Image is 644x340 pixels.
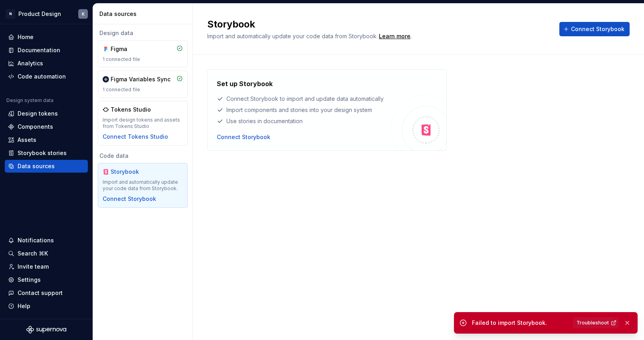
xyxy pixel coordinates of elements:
div: Product Design [18,10,61,18]
div: Notifications [18,236,54,244]
div: Search ⌘K [18,250,48,257]
a: Design tokens [5,107,88,120]
a: Storybook stories [5,147,88,159]
div: Figma Variables Sync [111,75,170,83]
div: Figma [111,45,149,53]
a: Figma Variables Sync1 connected file [98,71,188,98]
a: Figma1 connected file [98,40,188,67]
div: N [6,9,15,19]
div: Settings [18,276,41,284]
span: Troubleshoot [577,320,609,326]
a: Components [5,120,88,133]
div: Import components and stories into your design system [217,106,391,114]
button: Notifications [5,234,88,247]
div: Storybook [111,168,149,176]
div: Code data [98,152,188,160]
div: Analytics [18,59,43,67]
button: Contact support [5,287,88,299]
div: Data sources [18,162,55,170]
div: K [82,11,85,17]
a: Code automation [5,70,88,83]
button: NProduct DesignK [2,5,91,22]
span: Connect Storybook [571,25,624,33]
div: Import design tokens and assets from Tokens Studio [103,117,183,130]
a: Home [5,31,88,43]
button: Help [5,300,88,312]
span: . [378,33,412,39]
div: Connect Storybook to import and update data automatically [217,95,391,103]
div: Failed to import Storybook. [472,319,568,327]
div: Invite team [18,263,49,271]
h4: Set up Storybook [217,79,273,88]
div: Design system data [6,97,54,104]
a: Analytics [5,57,88,70]
div: Use stories in documentation [217,117,391,125]
button: Connect Storybook [559,22,630,36]
a: Documentation [5,44,88,57]
h2: Storybook [207,18,550,31]
a: StorybookImport and automatically update your code data from Storybook.Connect Storybook [98,163,188,208]
div: 1 connected file [103,56,183,63]
div: Components [18,123,53,131]
div: Import and automatically update your code data from Storybook. [103,179,183,192]
a: Invite team [5,260,88,273]
div: Storybook stories [18,149,67,157]
div: Help [18,302,30,310]
div: Design data [98,29,188,37]
div: Code automation [18,73,66,81]
div: Design tokens [18,110,58,118]
div: Documentation [18,46,60,54]
a: Settings [5,273,88,286]
a: Data sources [5,160,88,173]
button: Search ⌘K [5,247,88,260]
a: Learn more [379,32,410,40]
button: Connect Storybook [103,195,156,203]
div: Contact support [18,289,63,297]
svg: Supernova Logo [26,326,66,334]
a: Assets [5,134,88,146]
div: 1 connected file [103,86,183,93]
div: Assets [18,136,36,144]
a: Troubleshoot [573,317,619,328]
a: Tokens StudioImport design tokens and assets from Tokens StudioConnect Tokens Studio [98,101,188,145]
button: Connect Tokens Studio [103,133,168,141]
span: Import and automatically update your code data from Storybook. [207,33,378,39]
div: Data sources [99,10,189,18]
button: Connect Storybook [217,133,270,141]
div: Tokens Studio [111,106,151,114]
div: Home [18,33,34,41]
